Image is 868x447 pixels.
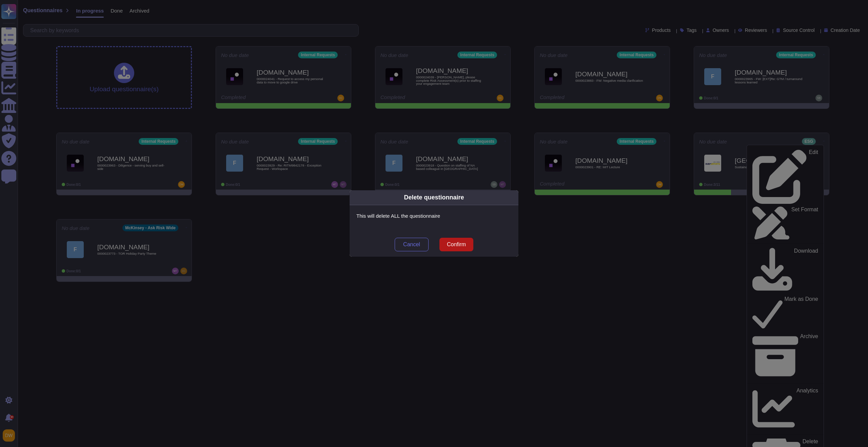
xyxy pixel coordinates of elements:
button: Cancel [395,238,429,251]
span: Confirm [447,242,466,247]
p: This will delete ALL the questionnaire [356,212,512,220]
span: Cancel [403,242,420,247]
button: Confirm [439,238,473,251]
div: Delete questionnaire [404,193,464,202]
